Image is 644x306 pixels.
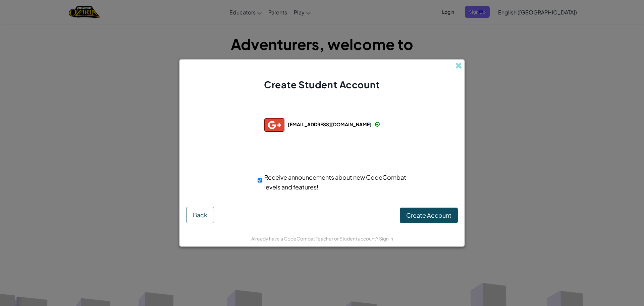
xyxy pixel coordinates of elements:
span: Successfully connected with: [267,106,377,114]
img: gplus_small.png [264,118,284,132]
span: [EMAIL_ADDRESS][DOMAIN_NAME] [288,121,372,127]
button: Create Account [400,208,458,223]
button: Back [186,207,214,223]
span: Create Account [406,211,451,219]
input: Receive announcements about new CodeCombat levels and features! [258,174,262,187]
a: Sign in [379,235,393,242]
span: Receive announcements about new CodeCombat levels and features! [264,173,406,191]
span: Already have a CodeCombat Teacher or Student account? [251,235,379,242]
span: Create Student Account [264,79,380,90]
span: Back [193,211,207,219]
